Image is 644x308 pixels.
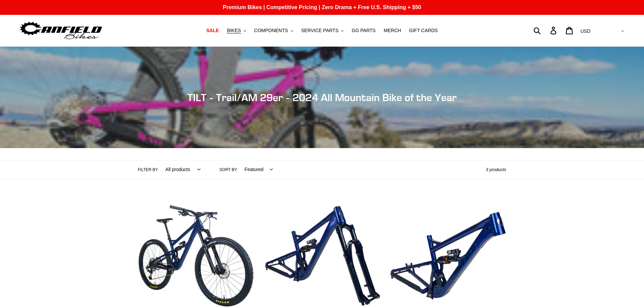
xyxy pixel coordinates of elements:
img: Canfield Bikes [19,20,103,41]
button: BIKES [223,26,249,35]
a: SALE [203,26,222,35]
span: COMPONENTS [254,28,288,33]
label: Sort by [219,167,237,173]
label: Filter by [138,167,158,173]
span: SERVICE PARTS [301,28,338,33]
a: MERCH [380,26,404,35]
span: 3 products [486,167,506,172]
button: COMPONENTS [251,26,296,35]
input: Search [537,23,554,38]
span: SALE [206,28,219,33]
a: GG PARTS [348,26,379,35]
span: TILT - Trail/AM 29er - 2024 All Mountain Bike of the Year [187,91,457,103]
a: GIFT CARDS [406,26,441,35]
button: SERVICE PARTS [298,26,347,35]
span: GG PARTS [352,28,376,33]
span: BIKES [227,28,241,33]
span: GIFT CARDS [409,28,438,33]
span: MERCH [384,28,401,33]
